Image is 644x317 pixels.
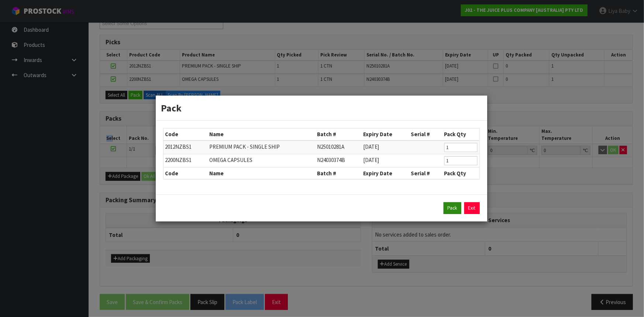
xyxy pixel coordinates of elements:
[315,128,361,140] th: Batch #
[409,128,442,140] th: Serial #
[315,167,361,179] th: Batch #
[163,128,207,140] th: Code
[361,167,409,179] th: Expiry Date
[361,128,409,140] th: Expiry Date
[442,128,479,140] th: Pack Qty
[209,143,280,150] span: PREMIUM PACK - SINGLE SHIP
[165,143,192,150] span: 2012NZBS1
[207,167,315,179] th: Name
[161,101,482,115] h3: Pack
[444,202,461,214] button: Pack
[464,202,480,214] a: Exit
[163,167,207,179] th: Code
[317,143,344,150] span: N25010281A
[317,156,345,163] span: N24030374B
[363,156,379,163] span: [DATE]
[363,143,379,150] span: [DATE]
[207,128,315,140] th: Name
[209,156,252,163] span: OMEGA CAPSULES
[165,156,192,163] span: 2200NZBS1
[409,167,442,179] th: Serial #
[442,167,479,179] th: Pack Qty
